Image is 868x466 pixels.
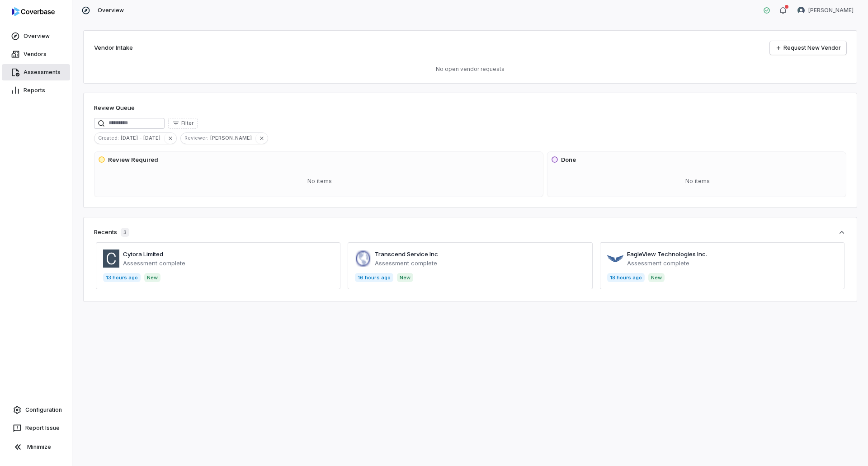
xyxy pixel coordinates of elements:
a: Request New Vendor [770,41,846,55]
div: No items [98,169,541,193]
button: Report Issue [4,420,68,436]
a: Cytora Limited [123,250,163,258]
a: Transcend Service Inc [375,250,438,258]
span: [PERSON_NAME] [808,7,854,14]
img: Melanie Lorent avatar [797,7,805,14]
a: Reports [2,82,70,99]
div: No items [551,169,844,193]
h2: Vendor Intake [94,43,133,52]
p: No open vendor requests [94,66,846,73]
a: Assessments [2,64,70,80]
a: Configuration [4,402,68,418]
img: logo-D7KZi-bG.svg [12,7,55,16]
span: [DATE] - [DATE] [121,134,164,142]
button: Melanie Lorent avatar[PERSON_NAME] [792,4,859,17]
h3: Done [561,155,576,165]
div: Recents [94,228,129,237]
button: Filter [168,118,198,129]
a: Vendors [2,46,70,62]
a: EagleView Technologies Inc. [627,250,707,258]
h1: Review Queue [94,104,135,113]
span: 3 [121,228,129,237]
button: Recents3 [94,228,846,237]
span: Overview [98,7,124,14]
span: Reviewer : [181,134,210,142]
span: [PERSON_NAME] [210,134,255,142]
span: Filter [181,120,193,127]
button: Minimize [4,438,68,456]
h3: Review Required [108,155,158,165]
span: Created : [94,134,121,142]
a: Overview [2,28,70,44]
